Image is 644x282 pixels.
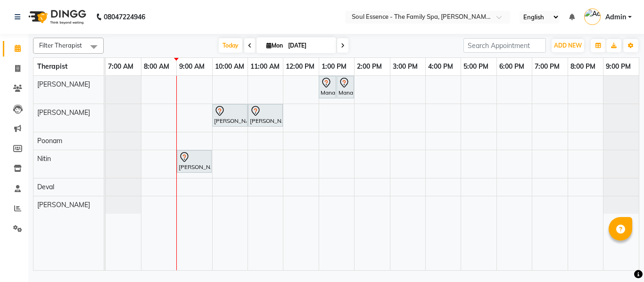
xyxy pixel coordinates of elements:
span: [PERSON_NAME] [37,108,90,117]
iframe: chat widget [604,244,635,273]
span: Admin [605,12,626,22]
div: Mana ., TK01, 01:00 PM-01:30 PM, Refreshing Foot Reflexology (Petals) [320,77,335,97]
a: 12:00 PM [283,60,317,73]
a: 2:00 PM [355,60,384,73]
a: 10:00 AM [213,60,247,73]
a: 3:00 PM [390,60,420,73]
span: Deval [37,183,54,191]
span: Today [219,38,242,53]
div: [PERSON_NAME], TK02, 09:00 AM-10:00 AM, Deep Tissue Massage With Wintergreen Oil 60 Min [178,152,211,171]
a: 9:00 PM [603,60,633,73]
span: Filter Therapist [39,41,82,49]
input: Search Appointment [463,38,546,53]
a: 5:00 PM [461,60,491,73]
b: 08047224946 [104,4,145,30]
a: 9:00 AM [177,60,207,73]
span: ADD NEW [554,42,582,49]
a: 7:00 PM [532,60,562,73]
div: [PERSON_NAME], TK03, 10:00 AM-11:00 AM, [MEDICAL_DATA] Facial 60 Min [213,105,247,125]
a: 6:00 PM [497,60,527,73]
input: 2025-09-01 [285,39,332,53]
span: Nitin [37,154,51,163]
img: logo [24,4,89,30]
span: [PERSON_NAME] [37,80,90,89]
img: Admin [584,8,601,25]
a: 8:00 PM [568,60,598,73]
span: Poonam [37,137,62,145]
a: 4:00 PM [426,60,455,73]
span: Therapist [37,62,67,71]
div: Mana ., TK01, 01:30 PM-02:00 PM, Refreshing Foot Reflexology (Petals) [338,77,353,97]
a: 1:00 PM [319,60,349,73]
div: [PERSON_NAME], TK03, 11:00 AM-12:00 PM, [MEDICAL_DATA] Facial 60 Min [249,105,282,125]
a: 8:00 AM [141,60,172,73]
span: Mon [264,42,285,49]
a: 11:00 AM [248,60,282,73]
a: 7:00 AM [106,60,136,73]
span: [PERSON_NAME] [37,201,90,209]
button: ADD NEW [552,39,584,52]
